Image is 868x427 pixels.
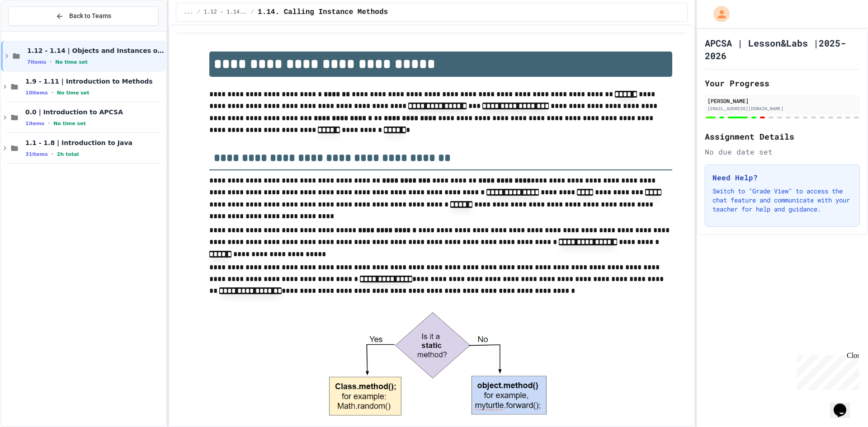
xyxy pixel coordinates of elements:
iframe: chat widget [830,391,859,418]
span: • [52,150,53,158]
span: 1.12 - 1.14. | Lessons and Notes [204,9,247,16]
h2: Assignment Details [705,130,860,143]
span: Back to Teams [69,11,111,21]
button: Back to Teams [8,6,159,26]
span: • [48,120,50,127]
span: / [197,9,200,16]
span: 31 items [25,151,48,157]
div: [EMAIL_ADDRESS][DOMAIN_NAME] [708,105,857,112]
span: No time set [57,90,90,96]
span: 1.14. Calling Instance Methods [258,7,388,18]
span: 2h total [57,151,79,157]
span: 1.12 - 1.14 | Objects and Instances of Classes [27,47,164,55]
span: 7 items [27,59,46,65]
div: Chat with us now!Close [4,4,62,57]
div: My Account [704,4,732,24]
h3: Need Help? [712,172,852,183]
span: 1.9 - 1.11 | Introduction to Methods [25,77,164,85]
h2: Your Progress [705,77,860,89]
h1: APCSA | Lesson&Labs |2025-2026 [705,37,860,62]
span: • [50,58,52,66]
span: 10 items [25,90,48,96]
span: / [251,9,254,16]
p: Switch to "Grade View" to access the chat feature and communicate with your teacher for help and ... [712,187,852,214]
span: No time set [55,59,88,65]
div: [PERSON_NAME] [708,97,857,105]
div: No due date set [705,146,860,157]
span: 1 items [25,121,44,127]
span: No time set [53,121,86,127]
span: • [52,89,53,96]
span: 0.0 | Introduction to APCSA [25,108,164,116]
span: 1.1 - 1.8 | Introduction to Java [25,139,164,147]
span: ... [184,9,193,16]
iframe: chat widget [793,352,859,390]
